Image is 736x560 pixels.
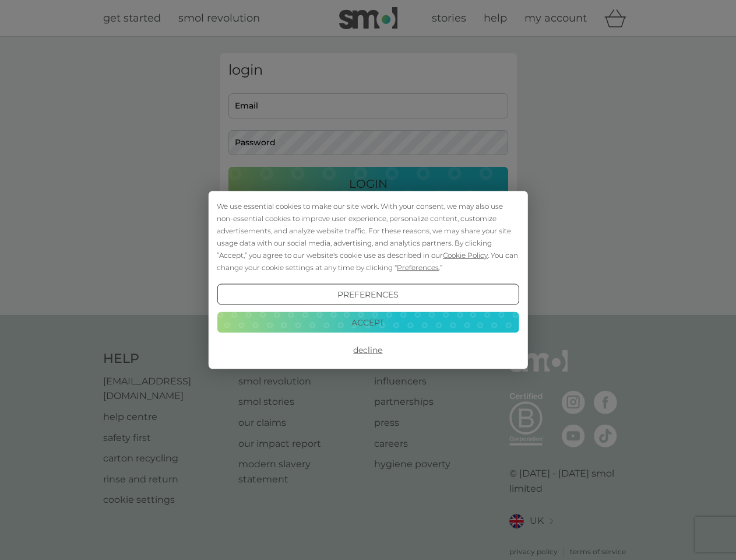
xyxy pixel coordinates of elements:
[217,200,519,274] div: We use essential cookies to make our site work. With your consent, we may also use non-essential ...
[217,284,519,305] button: Preferences
[217,339,519,360] button: Decline
[217,311,519,332] button: Accept
[397,263,439,272] span: Preferences
[443,251,488,260] span: Cookie Policy
[208,191,527,369] div: Cookie Consent Prompt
